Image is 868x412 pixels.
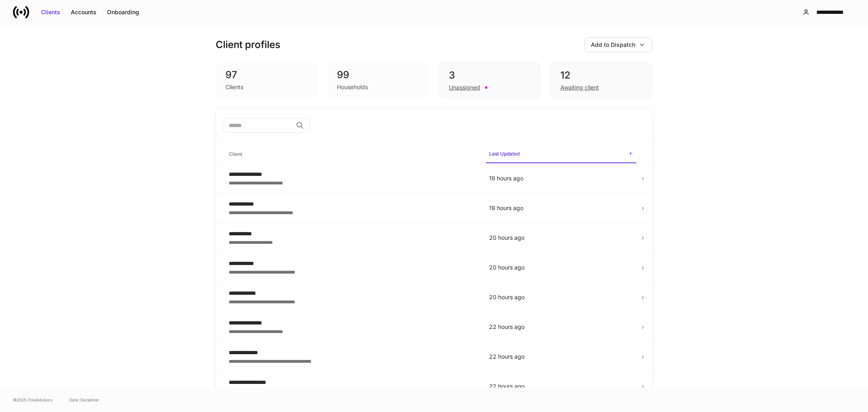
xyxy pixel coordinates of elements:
[13,397,53,403] span: © 2025 OneAdvisory
[489,323,633,331] p: 22 hours ago
[226,146,479,163] span: Client
[36,6,66,19] button: Clients
[489,174,633,182] p: 19 hours ago
[102,6,144,19] button: Onboarding
[560,69,642,82] div: 12
[71,8,96,16] div: Accounts
[489,353,633,361] p: 22 hours ago
[41,8,60,16] div: Clients
[489,382,633,390] p: 22 hours ago
[439,62,540,99] div: 3Unassigned
[550,62,652,99] div: 12Awaiting client
[216,38,281,51] h3: Client profiles
[489,204,633,212] p: 19 hours ago
[591,41,636,49] div: Add to Dispatch
[337,68,419,81] div: 99
[449,69,530,82] div: 3
[489,263,633,272] p: 20 hours ago
[486,146,636,163] span: Last Updated
[107,8,139,16] div: Onboarding
[560,83,599,92] div: Awaiting client
[489,234,633,242] p: 20 hours ago
[449,83,480,92] div: Unassigned
[226,68,308,81] div: 97
[337,83,368,91] div: Households
[69,397,99,403] a: Data Disclaimer
[226,83,244,91] div: Clients
[229,150,243,158] h6: Client
[66,6,102,19] button: Accounts
[489,150,520,158] h6: Last Updated
[584,37,652,52] button: Add to Dispatch
[489,293,633,301] p: 20 hours ago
